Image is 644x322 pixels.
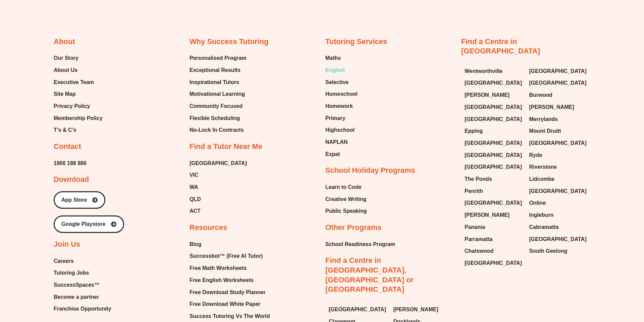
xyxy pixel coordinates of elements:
[117,57,138,61] span: QUESTION
[529,126,587,136] a: Mount Druitt
[190,182,198,192] span: WA
[61,197,87,203] span: App Store
[325,166,415,175] h2: School Holiday Programs
[529,138,587,148] span: [GEOGRAPHIC_DATA]
[190,251,270,261] a: Successbot™ (Free AI Tutor)
[465,258,523,268] a: [GEOGRAPHIC_DATA]
[190,299,270,309] a: Free Download White Paper
[325,194,366,204] span: Creative Writing
[190,125,247,135] a: No-Lock In Contracts
[180,1,190,10] button: Draw
[325,149,358,159] a: Expat
[75,137,83,141] span: Ben
[529,186,587,196] span: [GEOGRAPHIC_DATA]
[195,84,199,88] span: ||||
[190,311,270,321] span: Success Tutoring Vs The World
[120,93,121,97] span: |
[170,84,173,88] span: |||
[190,1,199,10] button: Add or edit images
[54,77,94,87] span: Executive Team
[190,182,247,192] a: WA
[465,150,522,160] span: [GEOGRAPHIC_DATA]
[465,186,483,196] span: Penrith
[54,65,77,75] span: About Us
[393,305,451,315] a: [PERSON_NAME]
[190,101,247,111] a: Community Focused
[529,114,587,124] a: Merrylands
[465,78,523,88] a: [GEOGRAPHIC_DATA]
[54,158,87,168] a: 1800 188 886
[54,256,74,266] span: Careers
[465,186,523,196] a: Penrith
[465,138,522,148] span: [GEOGRAPHIC_DATA]
[169,93,174,97] span: ||||
[62,151,177,155] span: On the basis of the IQR only, which student is more consistent?
[465,114,523,124] a: [GEOGRAPHIC_DATA]
[190,77,239,87] span: Inspirational Tutors
[325,125,358,135] a: Highschool
[190,299,261,309] span: Free Download White Paper
[325,77,348,87] span: Selective
[54,142,81,152] h2: Contact
[54,113,103,123] a: Membership Policy
[190,239,270,249] a: Blog
[190,287,270,297] a: Free Download Study Planner
[465,78,522,88] span: [GEOGRAPHIC_DATA]
[529,138,587,148] a: [GEOGRAPHIC_DATA]
[66,130,69,134] span: i)
[54,101,103,111] a: Privacy Policy
[325,125,355,135] span: Highschool
[190,77,247,87] a: Inspirational Tutors
[54,125,103,135] a: T’s & C’s
[190,275,270,285] a: Free English Worksheets
[146,84,147,88] span: |
[465,90,523,100] a: [PERSON_NAME]
[325,137,358,147] a: NAPLAN
[529,102,574,112] span: [PERSON_NAME]
[529,198,587,208] a: Online
[190,194,201,204] span: QLD
[465,102,523,112] a: [GEOGRAPHIC_DATA]
[465,114,522,124] span: [GEOGRAPHIC_DATA]
[190,89,247,99] a: Motivational Learning
[190,287,266,297] span: Free Download Study Planner
[54,175,89,185] h2: Download
[190,239,202,249] span: Blog
[144,93,148,97] span: ||||
[55,144,59,148] span: c)
[190,113,240,123] span: Flexible Scheduling
[52,93,60,97] span: Ben
[70,1,83,10] span: of ⁨11⁩
[329,305,386,315] span: [GEOGRAPHIC_DATA]
[393,305,438,315] span: [PERSON_NAME]
[465,162,522,172] span: [GEOGRAPHIC_DATA]
[325,206,367,216] a: Public Speaking
[54,53,78,63] span: Our Story
[325,77,358,87] a: Selective
[325,113,358,123] a: Primary
[465,198,523,208] a: [GEOGRAPHIC_DATA]
[54,101,90,111] span: Privacy Policy
[61,222,106,227] span: Google Playstore
[529,90,552,100] span: Burwood
[190,65,247,75] a: Exceptional Results
[75,109,109,113] span: [PERSON_NAME]
[54,53,103,63] a: Our Story
[54,280,100,290] span: SuccessSpaces™
[54,304,111,314] a: Franchise Opportunity
[38,66,43,70] span: 17
[82,75,84,79] span: 1
[190,263,270,273] a: Free Math Worksheets
[325,239,395,249] span: School Readiness Program
[183,93,185,97] span: ||
[54,292,111,302] a: Become a partner
[325,65,358,75] a: English
[55,102,59,106] span: a)
[75,116,83,120] span: Ben
[37,57,43,61] span: Q#
[529,78,587,88] a: [GEOGRAPHIC_DATA]
[190,223,227,233] h2: Resources
[131,84,136,88] span: ||||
